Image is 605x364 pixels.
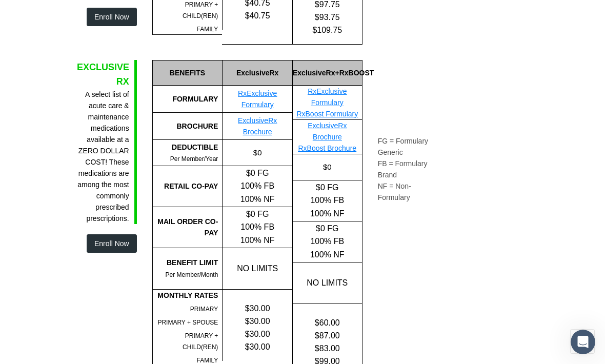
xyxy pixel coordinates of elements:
div: NO LIMITS [292,262,362,304]
div: $0 FG [293,222,362,235]
span: PRIMARY + CHILD(REN) [183,1,218,19]
div: $30.00 [223,302,292,315]
div: DEDUCTIBLE [153,141,218,153]
div: ExclusiveRx [222,60,292,86]
button: Enroll Now [87,234,137,253]
div: $30.00 [223,315,292,328]
div: RETAIL CO-PAY [153,180,218,192]
a: RxExclusive Formulary [238,89,277,109]
div: EXCLUSIVE RX [77,60,129,89]
span: Per Member/Year [170,155,218,163]
span: FAMILY [197,26,218,33]
div: $0 FG [293,181,362,194]
a: RxExclusive Formulary [308,87,347,107]
div: BROCHURE [152,113,223,140]
div: A select list of acute care & maintenance medications available at a ZERO DOLLAR COST! These medi... [77,89,129,224]
iframe: Intercom live chat [571,330,595,354]
span: PRIMARY + CHILD(REN) [183,332,218,351]
div: $0 [222,140,292,166]
a: RxBoost Brochure [298,144,356,152]
div: NO LIMITS [222,248,292,289]
span: Per Member/Month [166,271,218,278]
a: RxBoost Formulary [296,110,358,118]
span: NF = Non-Formulary [378,182,411,201]
span: FG = Formulary Generic [378,137,428,156]
span: PRIMARY [190,306,218,313]
div: 100% FB [293,194,362,207]
div: 100% FB [223,179,292,192]
div: MAIL ORDER CO-PAY [153,216,218,238]
div: $0 [292,154,362,180]
span: PRIMARY + SPOUSE [157,319,218,326]
div: $40.75 [223,9,292,22]
a: ExclusiveRx Brochure [238,116,277,136]
span: FAMILY [197,357,218,364]
div: $109.75 [293,24,362,36]
div: $60.00 [293,316,362,329]
div: 100% FB [223,220,292,233]
div: 100% NF [223,193,292,206]
div: $30.00 [223,328,292,340]
a: ExclusiveRx Brochure [308,122,347,141]
div: $0 FG [223,208,292,220]
div: 100% NF [223,234,292,247]
div: 100% NF [293,207,362,220]
div: ExclusiveRx+RxBOOST [292,60,362,86]
div: FORMULARY [152,86,223,113]
div: 100% FB [293,235,362,248]
button: Enroll Now [87,8,137,26]
div: $30.00 [223,340,292,353]
div: BENEFIT LIMIT [153,257,218,268]
span: FB = Formulary Brand [378,159,428,179]
div: $87.00 [293,329,362,342]
div: $83.00 [293,342,362,355]
div: $0 FG [223,167,292,179]
div: 100% NF [293,248,362,261]
div: $93.75 [293,11,362,24]
div: BENEFITS [152,60,223,86]
div: MONTHLY RATES [153,290,218,301]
